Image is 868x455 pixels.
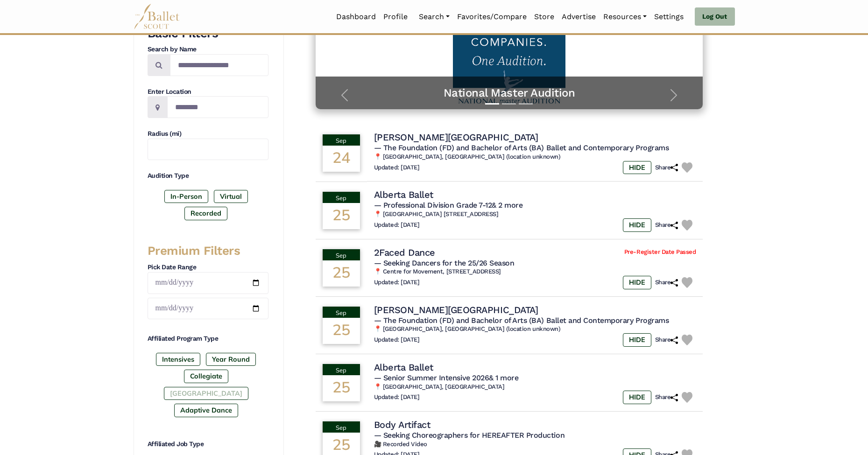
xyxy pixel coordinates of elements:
span: — Professional Division Grade 7-12 [374,201,523,210]
div: 25 [323,260,360,287]
h4: Pick Date Range [148,263,268,272]
label: HIDE [623,333,651,346]
h4: [PERSON_NAME][GEOGRAPHIC_DATA] [374,304,538,316]
h6: Share [655,393,678,401]
label: HIDE [623,276,651,289]
h6: Share [655,336,678,344]
div: Sep [323,307,360,318]
a: Search [415,7,453,27]
div: 24 [323,146,360,172]
span: Pre-Register Date Passed [624,248,696,256]
h6: Updated: [DATE] [374,336,420,344]
button: Slide 1 [485,98,499,109]
a: & 1 more [489,373,518,382]
h6: 📍 [GEOGRAPHIC_DATA], [GEOGRAPHIC_DATA] (location unknown) [374,153,696,161]
h4: Search by Name [148,45,268,54]
h4: 2Faced Dance [374,246,435,259]
h4: Body Artifact [374,419,430,431]
h4: Alberta Ballet [374,361,433,373]
h4: Audition Type [148,171,268,181]
button: Slide 3 [519,98,533,109]
label: Intensives [156,353,200,366]
label: HIDE [623,391,651,404]
span: — Seeking Dancers for the 25/26 Season [374,259,515,267]
a: National Master Audition [325,86,694,100]
h4: Alberta Ballet [374,189,433,201]
h4: [PERSON_NAME][GEOGRAPHIC_DATA] [374,131,538,143]
span: — Seeking Choreographers for HEREAFTER Production [374,431,565,440]
div: Sep [323,421,360,433]
h6: Share [655,221,678,229]
label: Year Round [206,353,256,366]
label: Collegiate [184,370,228,383]
h6: 📍 [GEOGRAPHIC_DATA], [GEOGRAPHIC_DATA] (location unknown) [374,325,696,333]
a: Log Out [695,7,734,26]
h6: 📍 [GEOGRAPHIC_DATA], [GEOGRAPHIC_DATA] [374,383,696,391]
input: Search by names... [170,54,268,76]
h6: 📍 [GEOGRAPHIC_DATA] [STREET_ADDRESS] [374,210,696,218]
h6: 📍 Centre for Movement, [STREET_ADDRESS] [374,268,696,276]
div: 25 [323,318,360,344]
div: Sep [323,249,360,260]
button: Slide 2 [502,98,516,109]
h6: Updated: [DATE] [374,393,420,401]
a: Advertise [558,7,600,27]
div: Sep [323,134,360,146]
h6: Share [655,279,678,287]
label: [GEOGRAPHIC_DATA] [164,387,248,400]
h6: Updated: [DATE] [374,164,420,172]
input: Location [167,96,268,118]
h6: Updated: [DATE] [374,279,420,287]
span: — The Foundation (FD) and Bachelor of Arts (BA) Ballet and Contemporary Programs [374,316,669,325]
h4: Radius (mi) [148,129,268,139]
a: Dashboard [332,7,380,27]
div: Sep [323,364,360,375]
h4: Affiliated Job Type [148,440,268,449]
div: Sep [323,192,360,203]
h4: Affiliated Program Type [148,334,268,343]
h6: 🎥 Recorded Video [374,441,696,448]
a: Resources [600,7,650,27]
h4: Enter Location [148,87,268,97]
span: — The Foundation (FD) and Bachelor of Arts (BA) Ballet and Contemporary Programs [374,143,669,152]
h6: Share [655,164,678,172]
span: — Senior Summer Intensive 2026 [374,373,519,382]
label: Recorded [184,207,227,220]
a: Settings [650,7,687,27]
a: Favorites/Compare [453,7,530,27]
a: Profile [380,7,411,27]
h6: Updated: [DATE] [374,221,420,229]
div: 25 [323,375,360,401]
div: 25 [323,203,360,229]
label: HIDE [623,218,651,231]
a: & 2 more [492,201,522,210]
label: Adaptive Dance [174,404,238,417]
label: HIDE [623,161,651,174]
h3: Premium Filters [148,243,268,259]
label: In-Person [164,190,208,203]
label: Virtual [214,190,248,203]
a: Store [530,7,558,27]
